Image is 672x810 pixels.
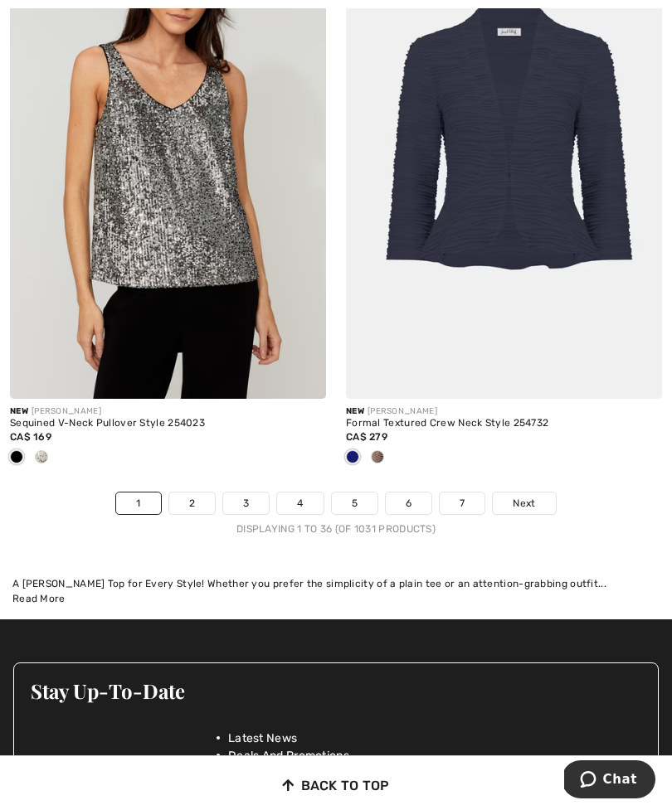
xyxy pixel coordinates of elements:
[12,576,660,591] div: A [PERSON_NAME] Top for Every Style! Whether you prefer the simplicity of a plain tee or an atten...
[365,444,390,472] div: Sand
[493,492,555,514] a: Next
[10,406,28,416] span: New
[12,593,66,604] span: Read More
[169,492,215,514] a: 2
[10,405,326,418] div: [PERSON_NAME]
[116,492,160,514] a: 1
[4,444,29,472] div: Black/Silver
[346,405,662,418] div: [PERSON_NAME]
[440,492,485,514] a: 7
[513,496,535,511] span: Next
[277,492,323,514] a: 4
[29,444,54,472] div: SILVER/NUDE
[346,406,364,416] span: New
[10,431,51,443] span: CA$ 169
[340,444,365,472] div: Midnight Blue
[10,418,326,429] div: Sequined V-Neck Pullover Style 254023
[223,492,269,514] a: 3
[332,492,377,514] a: 5
[346,418,662,429] div: Formal Textured Crew Neck Style 254732
[31,680,641,701] h3: Stay Up-To-Date
[346,431,387,443] span: CA$ 279
[228,730,297,747] span: Latest News
[386,492,431,514] a: 6
[228,747,349,764] span: Deals And Promotions
[564,760,655,802] iframe: Opens a widget where you can chat to one of our agents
